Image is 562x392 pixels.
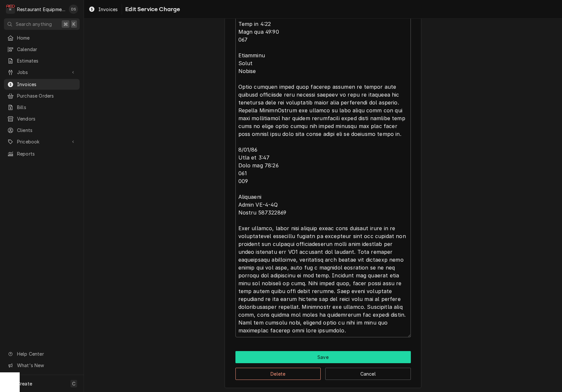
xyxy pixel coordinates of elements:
a: Estimates [4,55,80,66]
span: Estimates [17,57,76,64]
div: DS [69,5,78,14]
a: Go to Pricebook [4,136,80,147]
span: Invoices [17,81,76,88]
span: Vendors [17,115,76,122]
span: Clients [17,127,76,134]
a: Invoices [86,4,120,15]
span: Edit Service Charge [123,5,180,14]
a: Clients [4,125,80,136]
span: Help Center [17,350,76,357]
span: Purchase Orders [17,92,76,99]
span: What's New [17,362,76,369]
span: ⌘ [63,21,68,28]
div: Restaurant Equipment Diagnostics [17,6,65,13]
a: Reports [4,148,80,159]
span: Invoices [98,6,118,13]
span: K [72,21,75,28]
span: Pricebook [17,138,67,145]
a: Go to Help Center [4,348,80,359]
div: Restaurant Equipment Diagnostics's Avatar [6,5,15,14]
span: Reports [17,150,76,157]
div: Button Group [235,351,411,380]
a: Calendar [4,44,80,55]
a: Vendors [4,113,80,124]
span: Calendar [17,46,76,53]
div: R [6,5,15,14]
button: Delete [235,368,321,380]
button: Search anything⌘K [4,18,80,30]
div: Button Group Row [235,351,411,363]
a: Go to Jobs [4,67,80,78]
a: Purchase Orders [4,90,80,101]
a: Invoices [4,79,80,90]
div: Derek Stewart's Avatar [69,5,78,14]
span: Jobs [17,69,67,76]
span: Create [17,381,32,386]
button: Save [235,351,411,363]
div: Button Group Row [235,363,411,380]
span: Bills [17,104,76,111]
a: Go to What's New [4,360,80,371]
a: Home [4,32,80,43]
a: Bills [4,102,80,113]
span: Home [17,34,76,41]
span: C [72,380,75,387]
button: Cancel [325,368,411,380]
span: Search anything [16,21,52,28]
